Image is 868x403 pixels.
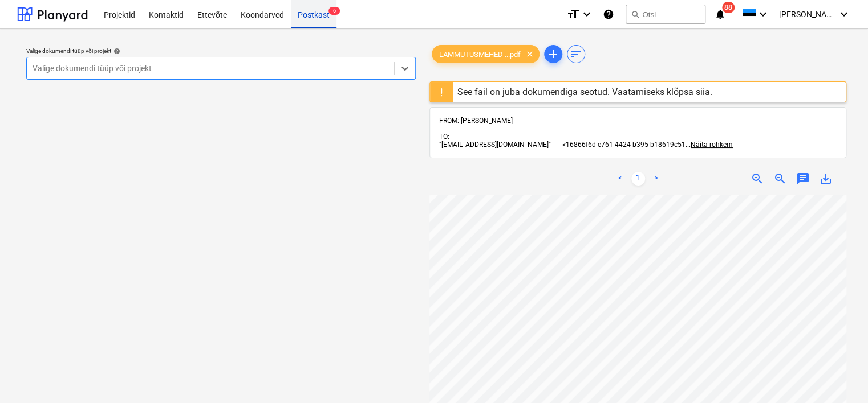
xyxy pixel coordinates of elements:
[837,7,851,21] i: keyboard_arrow_down
[580,7,594,21] i: keyboard_arrow_down
[715,7,726,21] i: notifications
[457,87,712,97] div: See fail on juba dokumendiga seotud. Vaatamiseks klõpsa siia.
[523,47,537,61] span: clear
[691,141,733,149] span: Näita rohkem
[111,48,120,55] span: help
[432,50,528,59] span: LAMMUTUSMEHED ...pdf
[626,5,705,24] button: Otsi
[432,45,540,63] div: LAMMUTUSMEHED ...pdf
[773,172,787,186] span: zoom_out
[819,172,833,186] span: save_alt
[686,141,733,149] span: ...
[439,117,513,125] span: FROM: [PERSON_NAME]
[631,10,640,19] span: search
[566,7,580,21] i: format_size
[569,47,583,61] span: sort
[650,172,663,186] a: Next page
[631,172,645,186] a: Page 1 is your current page
[751,172,764,186] span: zoom_in
[796,172,810,186] span: chat
[603,7,614,21] i: Abikeskus
[26,47,416,55] div: Valige dokumendi tüüp või projekt
[328,7,340,15] span: 6
[546,47,560,61] span: add
[439,133,449,141] span: TO:
[756,7,770,21] i: keyboard_arrow_down
[613,172,627,186] a: Previous page
[779,10,836,19] span: [PERSON_NAME]
[439,141,686,149] span: "[EMAIL_ADDRESS][DOMAIN_NAME]" <16866f6d-e761-4424-b395-b18619c51
[722,2,735,13] span: 88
